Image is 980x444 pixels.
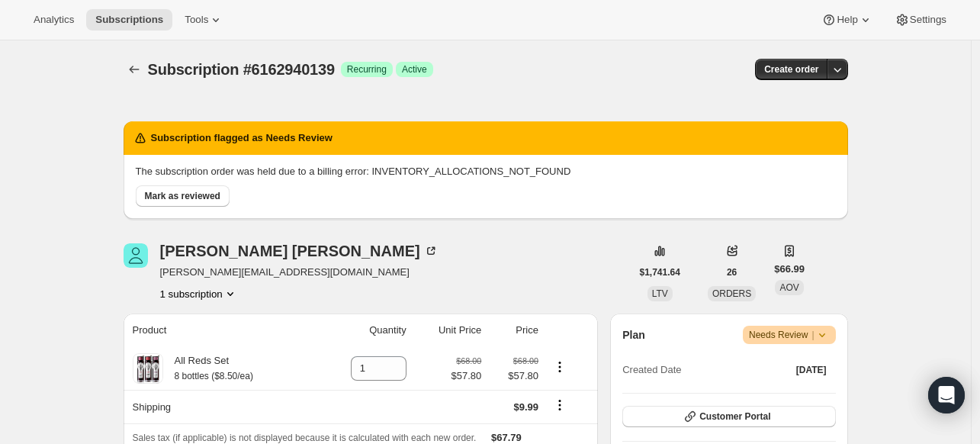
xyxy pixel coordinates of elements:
th: Product [124,314,318,347]
button: 26 [718,262,746,283]
span: Analytics [34,14,74,26]
span: AOV [779,282,798,293]
span: [PERSON_NAME][EMAIL_ADDRESS][DOMAIN_NAME] [160,265,439,280]
span: Help [837,14,857,26]
button: Mark as reviewed [136,185,230,207]
button: Shipping actions [548,397,572,413]
span: Christina Lennon [124,243,148,268]
button: Customer Portal [622,406,835,427]
button: [DATE] [787,359,836,381]
span: 26 [727,266,737,278]
button: Create order [755,59,827,80]
button: Settings [885,9,956,31]
button: Analytics [24,9,83,31]
span: $57.80 [490,368,538,384]
span: $66.99 [774,262,805,277]
button: $1,741.64 [631,262,689,283]
div: Open Intercom Messenger [928,377,965,413]
span: Settings [910,14,946,26]
span: | [811,329,814,341]
th: Price [486,314,543,347]
th: Unit Price [411,314,487,347]
button: Subscriptions [86,9,172,31]
span: ORDERS [712,288,751,299]
span: Created Date [622,362,681,378]
button: Help [812,9,882,31]
span: Create order [764,63,818,76]
small: $68.00 [513,356,538,365]
span: Needs Review [749,327,830,343]
th: Quantity [317,314,411,347]
small: $68.00 [456,356,481,365]
span: LTV [652,288,668,299]
img: product img [133,353,163,384]
span: Recurring [347,63,387,76]
button: Subscriptions [124,59,145,80]
span: Customer Portal [699,410,770,423]
span: Subscription #6162940139 [148,61,335,78]
th: Shipping [124,390,318,423]
span: [DATE] [796,364,827,376]
div: [PERSON_NAME] [PERSON_NAME] [160,243,439,259]
span: Active [402,63,427,76]
div: All Reds Set [163,353,253,384]
span: $57.80 [451,368,482,384]
button: Product actions [160,286,238,301]
h2: Plan [622,327,645,343]
h2: Subscription flagged as Needs Review [151,130,333,146]
span: Sales tax (if applicable) is not displayed because it is calculated with each new order. [133,433,477,443]
span: $67.79 [491,432,522,443]
small: 8 bottles ($8.50/ea) [175,371,253,381]
span: $9.99 [513,401,538,413]
p: The subscription order was held due to a billing error: INVENTORY_ALLOCATIONS_NOT_FOUND [136,164,836,179]
span: Mark as reviewed [145,190,220,202]
span: Subscriptions [95,14,163,26]
span: $1,741.64 [640,266,680,278]
button: Product actions [548,359,572,375]
span: Tools [185,14,208,26]
button: Tools [175,9,233,31]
